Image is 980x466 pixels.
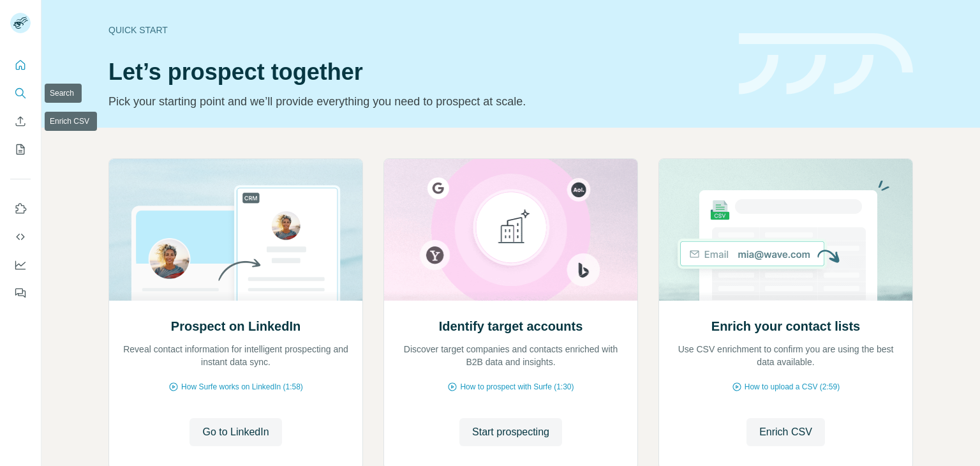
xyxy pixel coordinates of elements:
[460,381,574,393] span: How to prospect with Surfe (1:30)
[10,225,31,248] button: Use Surfe API
[459,418,562,446] button: Start prospecting
[10,82,31,105] button: Search
[397,343,625,368] p: Discover target companies and contacts enriched with B2B data and insights.
[383,159,638,301] img: Identify target accounts
[672,343,900,368] p: Use CSV enrichment to confirm you are using the best data available.
[711,317,860,335] h2: Enrich your contact lists
[745,381,840,393] span: How to upload a CSV (2:59)
[439,317,583,335] h2: Identify target accounts
[10,110,31,133] button: Enrich CSV
[472,425,549,440] span: Start prospecting
[658,159,913,301] img: Enrich your contact lists
[746,418,825,446] button: Enrich CSV
[108,59,724,85] h1: Let’s prospect together
[202,425,269,440] span: Go to LinkedIn
[108,24,724,36] div: Quick start
[10,253,31,276] button: Dashboard
[171,317,301,335] h2: Prospect on LinkedIn
[10,197,31,220] button: Use Surfe on LinkedIn
[10,282,31,304] button: Feedback
[739,33,913,95] img: banner
[122,343,350,368] p: Reveal contact information for intelligent prospecting and instant data sync.
[759,425,812,440] span: Enrich CSV
[10,54,31,77] button: Quick start
[108,159,363,301] img: Prospect on LinkedIn
[108,93,724,110] p: Pick your starting point and we’ll provide everything you need to prospect at scale.
[181,381,303,393] span: How Surfe works on LinkedIn (1:58)
[189,418,281,446] button: Go to LinkedIn
[10,138,31,161] button: My lists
